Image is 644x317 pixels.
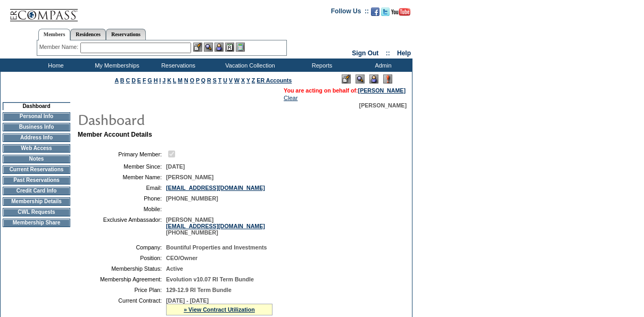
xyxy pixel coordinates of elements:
td: Follow Us :: [331,6,369,19]
a: » View Contract Utilization [184,306,255,313]
a: H [154,77,158,84]
span: Bountiful Properties and Investments [166,244,267,251]
span: [PERSON_NAME] [166,174,213,180]
td: Primary Member: [82,149,162,159]
td: Personal Info [3,112,70,121]
td: Membership Agreement: [82,276,162,282]
a: R [207,77,211,84]
a: Follow us on Twitter [381,11,390,17]
a: C [126,77,130,84]
td: CWL Requests [3,208,70,216]
a: Q [201,77,205,84]
a: Members [38,29,71,40]
div: Member Name: [39,43,80,52]
a: [PERSON_NAME] [358,87,406,94]
a: F [143,77,146,84]
a: S [213,77,217,84]
td: Member Since: [82,163,162,170]
a: V [229,77,233,84]
span: [PERSON_NAME] [PHONE_NUMBER] [166,216,265,236]
img: Impersonate [369,74,378,84]
td: Membership Share [3,219,70,227]
td: Current Reservations [3,165,70,174]
a: X [241,77,245,84]
a: J [162,77,166,84]
a: Subscribe to our YouTube Channel [391,11,410,17]
a: Z [252,77,255,84]
img: View [204,43,213,52]
img: Log Concern/Member Elevation [383,74,392,84]
td: Notes [3,155,70,163]
td: Home [24,59,85,72]
b: Member Account Details [78,131,152,138]
a: Reservations [106,29,146,40]
td: My Memberships [85,59,146,72]
img: View Mode [356,74,365,84]
img: Subscribe to our YouTube Channel [391,8,410,16]
img: pgTtlDashboard.gif [77,109,290,130]
a: Sign Out [352,49,378,57]
a: W [234,77,240,84]
span: CEO/Owner [166,255,197,261]
img: b_calculator.gif [236,43,245,52]
td: Dashboard [3,102,70,110]
img: b_edit.gif [193,43,202,52]
td: Vacation Collection [208,59,290,72]
td: Address Info [3,134,70,142]
a: E [137,77,141,84]
a: [EMAIL_ADDRESS][DOMAIN_NAME] [166,223,265,229]
td: Admin [351,59,412,72]
span: Active [166,265,183,272]
a: B [120,77,125,84]
a: M [178,77,183,84]
a: [EMAIL_ADDRESS][DOMAIN_NAME] [166,185,265,191]
img: Reservations [225,43,234,52]
td: Exclusive Ambassador: [82,216,162,236]
td: Reservations [146,59,208,72]
a: Become our fan on Facebook [371,11,379,17]
span: [PHONE_NUMBER] [166,195,218,202]
td: Position: [82,255,162,261]
img: Impersonate [214,43,224,52]
td: Phone: [82,195,162,202]
a: Clear [284,95,298,101]
a: ER Accounts [257,77,292,84]
td: Membership Status: [82,265,162,272]
a: A [115,77,119,84]
span: [DATE] - [DATE] [166,297,209,304]
td: Email: [82,185,162,191]
a: T [218,77,222,84]
td: Reports [290,59,351,72]
span: You are acting on behalf of: [284,87,406,94]
span: :: [386,49,390,57]
span: [PERSON_NAME] [359,102,407,109]
td: Mobile: [82,206,162,212]
img: Become our fan on Facebook [371,7,379,16]
a: Help [397,49,411,57]
span: Evolution v10.07 RI Term Bundle [166,276,254,282]
a: D [131,77,136,84]
a: U [223,77,227,84]
a: P [196,77,200,84]
td: Past Reservations [3,176,70,185]
span: [DATE] [166,163,185,170]
a: K [167,77,171,84]
a: O [190,77,194,84]
img: Edit Mode [342,74,351,84]
a: L [173,77,176,84]
a: Y [246,77,250,84]
img: Follow us on Twitter [381,7,390,16]
td: Company: [82,244,162,251]
a: Residences [70,29,106,40]
a: N [184,77,188,84]
td: Business Info [3,123,70,131]
a: I [159,77,161,84]
td: Credit Card Info [3,187,70,195]
span: 129-12.9 RI Term Bundle [166,287,232,293]
a: G [147,77,152,84]
td: Web Access [3,144,70,153]
td: Price Plan: [82,287,162,293]
td: Current Contract: [82,297,162,315]
td: Membership Details [3,197,70,206]
td: Member Name: [82,174,162,180]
